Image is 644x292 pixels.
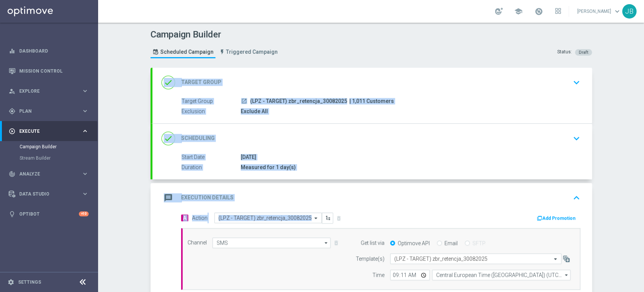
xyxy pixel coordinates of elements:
label: Action [192,215,207,221]
a: Optibot [19,204,79,224]
div: [DATE] [241,153,577,161]
label: Email [444,240,458,247]
div: Optibot [9,204,89,224]
button: gps_fixed Plan keyboard_arrow_right [8,108,89,114]
h2: Target Group [181,79,221,86]
div: Execute [9,128,81,135]
i: equalizer [9,48,15,54]
input: Select time zone [432,270,570,280]
a: Settings [18,280,41,284]
a: [PERSON_NAME]keyboard_arrow_down [576,6,622,17]
span: Data Studio [19,192,81,196]
span: Triggered Campaign [226,49,278,55]
i: gps_fixed [9,108,15,115]
i: keyboard_arrow_up [571,192,582,203]
span: Explore [19,89,81,93]
div: message Execution Details keyboard_arrow_up [161,191,583,205]
button: Add Promotion [536,214,578,222]
i: keyboard_arrow_right [81,170,89,177]
span: A [181,214,188,221]
div: Plan [9,108,81,115]
i: arrow_drop_down [563,270,570,280]
input: Select channel [212,238,331,248]
i: keyboard_arrow_right [81,87,89,95]
div: Measured for 1 day(s) [241,163,577,171]
div: Exclude All [241,107,577,115]
div: +10 [79,211,89,216]
span: Analyze [19,172,81,176]
div: Analyze [9,171,81,177]
a: Dashboard [19,41,89,61]
div: done Scheduling keyboard_arrow_down [161,131,583,146]
i: settings [8,279,14,286]
a: Stream Builder [20,155,78,161]
span: (LPZ - TARGET) zbr_retencja_30082025 [250,98,347,105]
div: Campaign Builder [20,141,97,152]
button: track_changes Analyze keyboard_arrow_right [8,171,89,177]
i: keyboard_arrow_right [81,190,89,197]
a: Scheduled Campaign [151,46,215,58]
label: Get list via [361,240,384,246]
div: Status: [557,49,572,56]
button: equalizer Dashboard [8,48,89,54]
span: school [514,7,523,16]
i: launch [241,98,247,104]
div: Dashboard [9,41,89,61]
button: lightbulb Optibot +10 [8,211,89,217]
label: Optimove API [398,240,430,247]
div: Explore [9,88,81,95]
button: keyboard_arrow_down [570,75,583,90]
label: Template(s) [356,256,384,262]
span: Plan [19,109,81,113]
div: done Target Group keyboard_arrow_down [161,75,583,90]
label: Duration [181,164,241,171]
a: Campaign Builder [20,144,78,150]
a: Mission Control [19,61,89,81]
div: Stream Builder [20,152,97,164]
a: Triggered Campaign [217,46,280,58]
i: lightbulb [9,211,15,217]
i: keyboard_arrow_right [81,107,89,115]
i: keyboard_arrow_right [81,127,89,135]
label: Channel [188,239,207,246]
h2: Scheduling [181,135,215,142]
label: Start Date [181,154,241,161]
span: Draft [579,50,588,55]
label: Time [372,272,384,278]
i: keyboard_arrow_down [571,133,582,144]
div: Mission Control [9,61,89,81]
button: Data Studio keyboard_arrow_right [8,191,89,197]
i: play_circle_outline [9,128,15,135]
i: person_search [9,88,15,95]
button: person_search Explore keyboard_arrow_right [8,88,89,94]
i: message [161,191,175,205]
label: Exclusion [181,108,241,115]
span: keyboard_arrow_down [613,7,621,16]
h2: Execution Details [181,194,234,201]
colored-tag: Draft [575,49,592,55]
i: done [161,132,175,145]
div: JB [622,4,636,19]
div: Data Studio [9,191,81,197]
label: SFTP [472,240,486,247]
span: Execute [19,129,81,134]
i: done [161,76,175,89]
span: | 1,011 Customers [349,98,394,105]
button: Mission Control [8,68,89,74]
i: arrow_drop_down [323,238,330,248]
ng-select: (LPZ - TARGET) zbr_retencja_30082025 [390,253,561,264]
label: Target Group [181,98,241,105]
button: keyboard_arrow_up [570,191,583,205]
button: play_circle_outline Execute keyboard_arrow_right [8,128,89,134]
span: Scheduled Campaign [160,49,214,55]
i: keyboard_arrow_down [571,77,582,88]
button: keyboard_arrow_down [570,131,583,146]
i: track_changes [9,171,15,177]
